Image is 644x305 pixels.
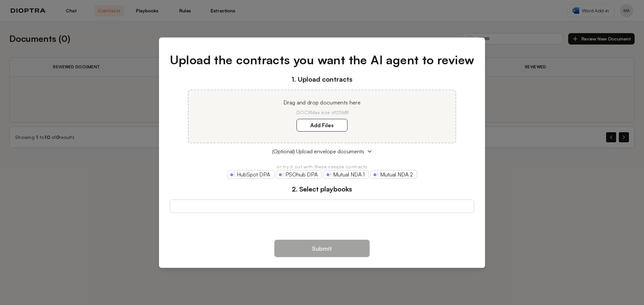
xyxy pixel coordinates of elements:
[170,163,475,170] p: or try it out with these sample contracts
[170,74,475,84] h3: 1. Upload contracts
[323,170,369,179] a: Mutual NDA 1
[170,184,475,194] h3: 2. Select playbooks
[170,51,475,69] h1: Upload the contracts you want the AI agent to review
[170,147,475,155] button: (Optional) Upload envelope documents
[274,240,370,257] button: Submit
[197,98,447,106] p: Drag and drop documents here
[227,170,274,179] a: HubSpot DPA
[272,147,364,155] span: (Optional) Upload envelope documents
[197,109,447,116] p: .DOCX Max size of 25MB
[297,119,347,132] label: Add Files
[370,170,417,179] a: Mutual NDA 2
[276,170,322,179] a: PSOhub DPA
